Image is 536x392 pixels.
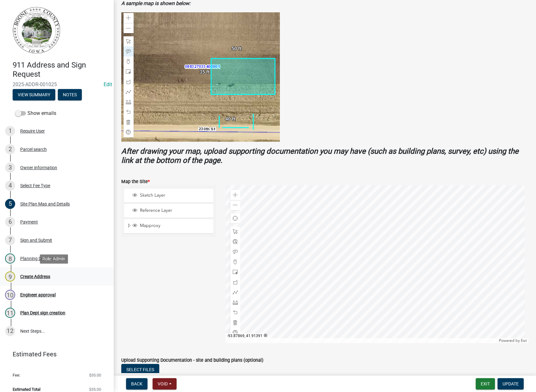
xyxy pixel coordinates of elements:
[13,89,55,100] button: View Summary
[20,165,57,170] div: Owner information
[13,61,109,79] h4: 911 Address and Sign Request
[230,213,240,223] div: Find my location
[20,238,52,242] div: Sign and Submit
[138,193,211,198] span: Sketch Layer
[20,183,50,188] div: Select Fee Type
[13,92,55,98] wm-modal-confirm: Summary
[131,193,211,199] div: Sketch Layer
[121,180,150,184] label: Map the Site
[20,129,45,133] div: Require User
[13,387,40,391] span: Estimated Total
[131,381,142,386] span: Back
[58,89,82,100] button: Notes
[127,223,131,229] span: Expand
[124,204,213,218] li: Reference Layer
[153,378,177,389] button: Void
[230,190,240,200] div: Zoom in
[121,12,280,142] img: image_d57eef4e-a53e-41a9-aed8-5883dda10bde.png
[497,338,528,343] div: Powered by
[5,126,15,136] div: 1
[121,364,159,375] button: Select files
[5,308,15,318] div: 11
[13,81,101,87] span: 2025-ADDR-001025
[5,144,15,154] div: 2
[20,311,65,315] div: Plan Dept sign creation
[123,187,214,235] ul: Layer List
[131,223,211,229] div: Mapproxy
[5,199,15,209] div: 5
[13,7,61,54] img: Boone County, Iowa
[5,235,15,245] div: 7
[15,110,56,117] label: Show emails
[124,189,213,203] li: Sketch Layer
[124,219,213,234] li: Mapproxy
[503,381,519,386] span: Update
[5,271,15,282] div: 9
[5,326,15,336] div: 12
[58,92,82,98] wm-modal-confirm: Notes
[230,200,240,210] div: Zoom out
[20,274,50,279] div: Create Address
[40,254,68,264] div: Role: Admin
[89,387,101,391] span: $35.00
[521,338,527,343] a: Esri
[121,358,263,363] label: Upload Supporting Documentation - site and building plans (optional)
[5,348,104,360] a: Estimated Fees
[5,181,15,191] div: 4
[20,147,47,151] div: Parcel search
[104,81,112,87] a: Edit
[131,208,211,214] div: Reference Layer
[104,81,112,87] wm-modal-confirm: Edit Application Number
[20,256,66,261] div: Planning Dept Approval
[5,290,15,300] div: 10
[138,223,211,229] span: Mapproxy
[5,163,15,173] div: 3
[20,220,38,224] div: Payment
[476,378,495,389] button: Exit
[89,373,101,377] span: $35.00
[126,378,148,389] button: Back
[121,0,190,6] strong: A sample map is shown below:
[121,147,519,165] strong: After drawing your map, upload supporting documentation you may have (such as building plans, sur...
[497,378,524,389] button: Update
[5,217,15,227] div: 6
[13,373,20,377] span: Fee:
[158,381,168,386] span: Void
[20,202,70,206] div: Site Plan Map and Details
[20,293,56,297] div: Engineer approval
[138,208,211,213] span: Reference Layer
[5,253,15,264] div: 8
